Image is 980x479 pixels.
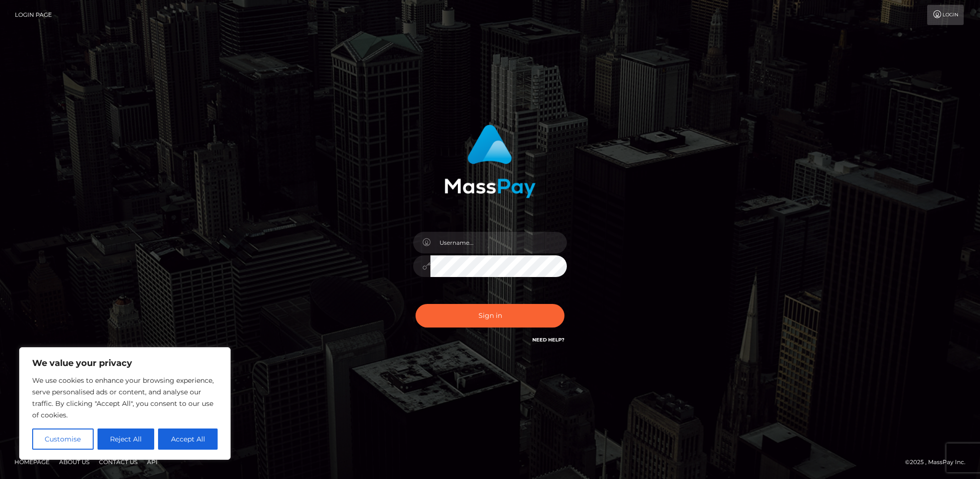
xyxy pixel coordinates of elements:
[32,429,94,450] button: Customise
[143,454,161,469] a: API
[444,125,536,198] img: MassPay Login
[158,429,218,450] button: Accept All
[19,347,231,460] div: We value your privacy
[55,454,93,469] a: About Us
[927,5,964,25] a: Login
[32,357,218,369] p: We value your privacy
[95,454,141,469] a: Contact Us
[416,304,564,328] button: Sign in
[32,375,218,421] p: We use cookies to enhance your browsing experience, serve personalised ads or content, and analys...
[11,454,53,469] a: Homepage
[430,232,567,253] input: Username...
[98,429,155,450] button: Reject All
[905,457,973,467] div: © 2025 , MassPay Inc.
[532,337,564,343] a: Need Help?
[15,5,52,25] a: Login Page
